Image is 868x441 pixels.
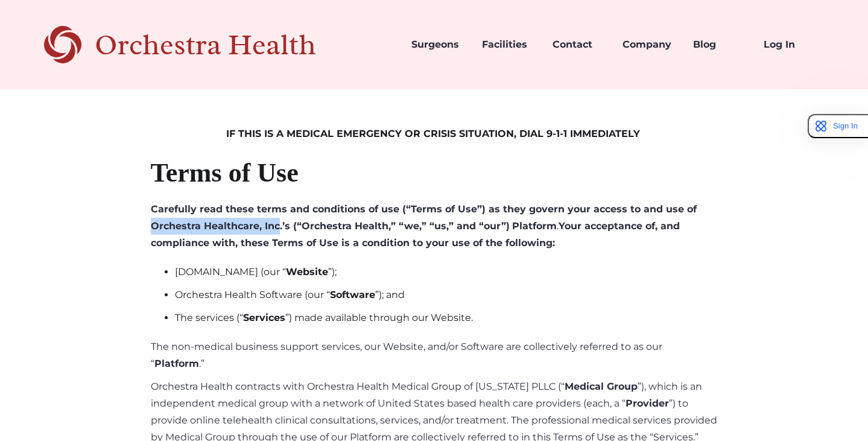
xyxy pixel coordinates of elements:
[754,24,825,65] a: Log In
[613,24,683,65] a: Company
[44,24,358,65] a: home
[472,24,543,65] a: Facilities
[226,128,640,139] strong: IF THIS IS A MEDICAL EMERGENCY OR CRISIS SITUATION, DIAL 9-1-1 IMMEDIATELY
[151,201,718,252] p: .
[95,33,358,57] div: Orchestra Health
[151,203,697,232] strong: Carefully read these terms and conditions of use (“Terms of Use”) as they govern your access to a...
[243,312,285,323] strong: Services
[175,264,718,281] li: [DOMAIN_NAME] (our “ ”);
[151,338,718,372] p: The non-medical business support services, our Website, and/or Software are collectively referred...
[565,381,638,392] strong: Medical Group
[543,24,613,65] a: Contact
[175,287,718,303] li: Orchestra Health Software (our “ ”); and
[626,398,669,409] strong: Provider
[512,220,557,232] strong: Platform
[154,358,199,369] strong: Platform
[402,24,472,65] a: Surgeons
[175,309,718,326] li: The services (“ ”) made available through our Website.
[151,158,299,188] strong: Terms of Use
[683,24,754,65] a: Blog
[330,289,375,300] strong: Software
[286,266,328,278] strong: Website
